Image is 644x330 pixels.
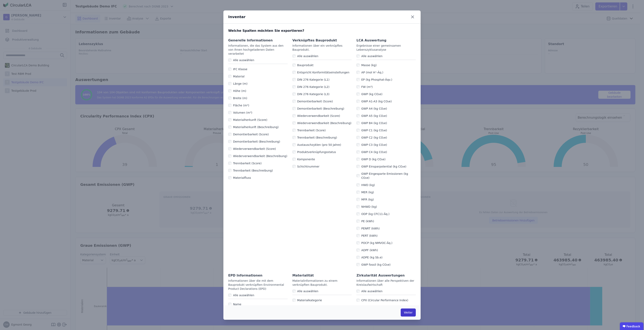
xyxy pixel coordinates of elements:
div: Materialität [292,273,352,278]
label: IFC Klasse [231,67,247,71]
label: Material [231,74,245,78]
div: Zirkularität Auswertungen [356,273,416,278]
label: Alle auswählen [296,289,318,293]
label: Entspricht Konformitätseinstellungen [296,70,350,74]
label: Länge (m) [231,82,248,86]
label: Masse (kg) [360,63,377,67]
label: ADPE (kg Sb.e) [360,255,382,259]
label: Materialherkunft (Score) [231,118,267,122]
label: Trennbarkeit (Beschreibung) [231,169,273,173]
label: Trennbarkeit (Score) [231,161,262,165]
label: Materialkategorie [296,298,322,302]
label: Höhe (m) [231,89,246,93]
label: Alle auswählen [360,54,382,58]
label: Komponente [296,157,315,161]
label: POCP (kg NMVOC-Äq.) [360,241,392,245]
div: Verknüpftes Bauprodukt [292,38,352,43]
label: GWP C4 (kg CO₂e) [360,150,387,154]
label: Trennbarkeit (Score) [296,128,326,132]
div: Informationen über ein verknüpftes Bauprodukt. [292,44,352,52]
label: Wiederverwendbarkeit (Beschreibung) [296,121,352,125]
label: DIN 276 Kategorie (L3) [296,92,329,96]
div: Ergebnisse einer gemeinsamen Lebenszyklusanalyse [356,44,416,52]
div: Materialinformationen zu einem verknüpften Bauprodukt. [292,279,352,287]
label: ODP (kg CFC11-Äq.) [360,212,389,216]
label: MER (kg) [360,190,374,194]
label: MFR (kg) [360,197,374,201]
div: Welche Spalten möchten Sie exportieren? [223,24,421,33]
label: Bauprodukt [296,63,314,67]
label: Wiederverwendbarkeit (Beschreibung) [231,154,287,158]
label: GWP C1 (kg CO₂e) [360,128,387,132]
label: Demontierbarkeit (Score) [296,99,333,103]
label: GWP D (kg CO₂e) [360,157,385,161]
div: LCA Auswertung [356,38,416,43]
button: Weiter [401,308,416,317]
label: ADPF (kWh) [360,248,378,252]
label: Name [231,302,241,306]
label: HWD (kg) [360,183,375,187]
label: Demontierbarkeit (Beschreibung) [231,140,280,144]
div: Generelle Informationen [228,38,288,43]
label: GWP (kg CO₂e) [360,92,382,96]
label: NHWD (kg) [360,205,377,209]
label: Materialherkunft (Beschreibung) [231,125,279,129]
label: PE (kWh) [360,219,374,223]
label: Breite (m) [231,96,247,100]
div: Inventar [228,14,246,20]
label: GWP A5 (kg CO₂e) [360,114,387,118]
label: GWP A4 (kg CO₂e) [360,107,387,111]
label: GWP C2 (kg CO₂e) [360,136,387,140]
label: CPX (Circular Performance Index) [360,298,408,302]
div: Informationen über die mit dem Bauprodukt verknüpften Environmental Product Declarations (EPD) [228,279,288,291]
label: Demontierbarkeit (Beschreibung) [296,107,344,111]
label: GWP Einsparpotential (kg CO₂e) [360,164,406,169]
label: EP (kg Phosphat-Äqv.) [360,78,392,82]
label: GWP Eingesparte Emissionen (kg CO₂e) [360,172,416,180]
label: AP (mol H⁺-Äq.) [360,70,383,74]
label: DIN 276 Kategorie (L1) [296,78,329,82]
label: Wiederverwendbarkeit (Score) [296,114,340,118]
label: GWP A1-A3 (kg CO₂e) [360,99,392,103]
label: Alle auswählen [296,54,318,58]
label: GWP B4 (kg CO₂e) [360,121,387,125]
label: PERT (kWh) [360,234,378,238]
label: Fläche (m²) [231,103,249,107]
label: GWP C3 (kg CO₂e) [360,143,387,147]
div: Informationen über alle Perspektiven der Kreislaufwirtschaft [356,279,416,287]
label: Volumen (m³) [231,111,252,115]
label: Trennbarkeit (Beschreibung) [296,136,337,140]
label: FW (m³) [360,85,373,89]
label: Alle auswählen [231,58,254,62]
label: Materialfluss [231,176,251,180]
label: Demontierbarkeit (Score) [231,132,269,136]
label: Austauschzyklen (pro 50 Jahre) [296,143,341,147]
label: Schichtnummer [296,164,320,169]
label: Alle auswählen [360,289,382,293]
label: DIN 276 Kategorie (L2) [296,85,329,89]
div: EPD Informationen [228,273,288,278]
label: GWP fossil (kg CO₂e) [360,263,390,267]
label: Alle auswählen [231,293,254,297]
label: Produktverknüpfungsstatus [296,150,336,154]
div: Informationen, die das System aus den von Ihnen hochgeladenen Daten verarbeitet [228,44,288,56]
label: Wiederverwendbarkeit (Score) [231,147,276,151]
label: PENRT (kWh) [360,226,380,230]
